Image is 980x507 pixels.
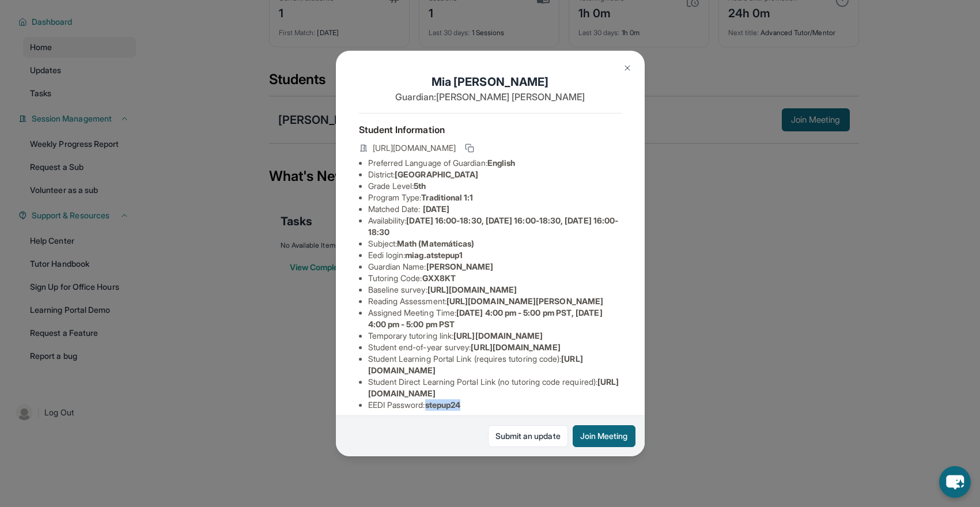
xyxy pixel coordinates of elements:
img: Close Icon [623,63,632,73]
span: GXX8KT [422,273,456,283]
li: Preferred Language of Guardian: [368,157,622,169]
span: Traditional 1:1 [421,192,473,202]
li: Tutoring Code : [368,273,622,284]
li: Reading Assessment : [368,296,622,307]
li: Availability: [368,215,622,238]
li: Student Learning Portal Link (requires tutoring code) : [368,353,622,376]
span: [URL][DOMAIN_NAME] [427,285,517,294]
span: [URL][DOMAIN_NAME] [471,342,560,352]
h1: Mia [PERSON_NAME] [359,74,622,90]
li: Subject : [368,238,622,249]
span: stepup24 [425,400,461,410]
span: [PERSON_NAME] [426,262,494,271]
li: Program Type: [368,192,622,203]
li: Temporary tutoring link : [368,330,622,342]
span: miag.atstepup1 [405,250,463,260]
p: Guardian: [PERSON_NAME] [PERSON_NAME] [359,90,622,104]
li: Guardian Name : [368,261,622,273]
span: [URL][DOMAIN_NAME][PERSON_NAME] [447,296,603,306]
a: Submit an update [488,425,568,447]
li: Student end-of-year survey : [368,342,622,353]
li: District: [368,169,622,180]
li: EEDI Password : [368,399,622,411]
h4: Student Information [359,123,622,137]
span: [DATE] [423,204,449,214]
span: [DATE] 4:00 pm - 5:00 pm PST, [DATE] 4:00 pm - 5:00 pm PST [368,308,603,329]
button: Join Meeting [573,425,635,447]
button: Copy link [463,141,476,155]
span: Math (Matemáticas) [397,239,474,248]
li: Eedi login : [368,249,622,261]
li: Matched Date: [368,203,622,215]
li: Assigned Meeting Time : [368,307,622,330]
span: [DATE] 16:00-18:30, [DATE] 16:00-18:30, [DATE] 16:00-18:30 [368,215,619,237]
span: [URL][DOMAIN_NAME] [373,142,456,154]
li: Student Direct Learning Portal Link (no tutoring code required) : [368,376,622,399]
button: chat-button [939,466,971,498]
li: Grade Level: [368,180,622,192]
span: [GEOGRAPHIC_DATA] [395,169,478,179]
span: [URL][DOMAIN_NAME] [453,331,543,340]
span: English [487,158,516,168]
span: 5th [414,181,426,191]
li: Baseline survey : [368,284,622,296]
